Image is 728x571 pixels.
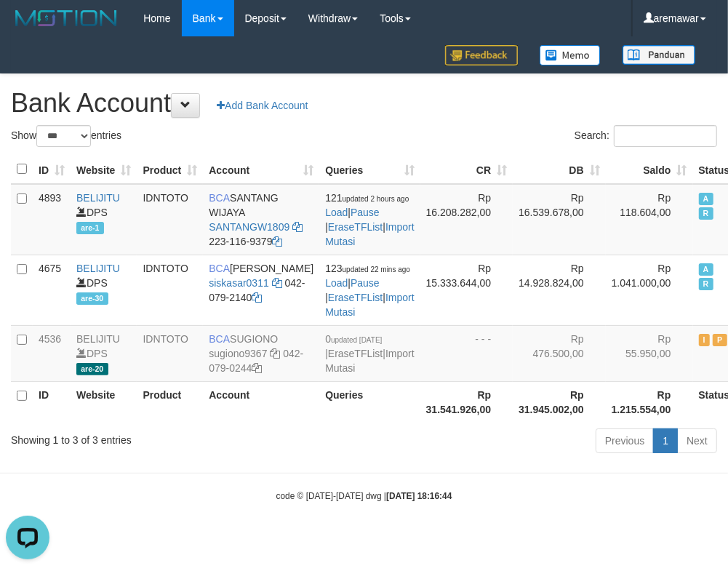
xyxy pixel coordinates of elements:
span: | | [325,333,414,374]
a: BELIJITU [76,333,120,345]
select: Showentries [36,125,91,147]
td: Rp 16.539.678,00 [513,184,606,255]
th: Rp 31.541.926,00 [420,381,513,423]
img: panduan.png [623,45,695,65]
td: - - - [420,325,513,381]
span: 123 [325,263,410,274]
a: Copy 0420790244 to clipboard [252,362,263,374]
span: BCA [209,333,230,345]
td: SUGIONO 042-079-0244 [203,325,319,381]
th: Queries [319,381,420,423]
td: IDNTOTO [137,255,203,325]
span: are-1 [76,222,104,234]
img: MOTION_logo.png [11,7,121,29]
a: Import Mutasi [325,292,414,318]
span: Active [699,193,713,205]
h1: Bank Account [11,89,717,118]
span: BCA [209,263,230,274]
td: Rp 55.950,00 [606,325,693,381]
th: ID: activate to sort column ascending [33,155,71,184]
a: Copy sugiono9367 to clipboard [270,348,280,359]
td: DPS [71,184,137,255]
img: Button%20Memo.svg [540,45,601,65]
a: EraseTFList [328,292,383,303]
th: Product: activate to sort column ascending [137,155,203,184]
span: updated 22 mins ago [343,265,410,273]
span: Running [699,278,713,290]
span: Inactive [699,334,711,346]
a: Import Mutasi [325,221,414,247]
th: Account: activate to sort column ascending [203,155,319,184]
a: 1 [653,428,678,453]
label: Show entries [11,125,121,147]
td: Rp 16.208.282,00 [420,184,513,255]
a: EraseTFList [328,221,383,233]
span: Active [699,263,713,276]
a: Copy 2231169379 to clipboard [273,236,283,247]
strong: [DATE] 18:16:44 [386,491,452,501]
td: 4536 [33,325,71,381]
th: ID [33,381,71,423]
span: | | | [325,263,414,318]
td: Rp 15.333.644,00 [420,255,513,325]
td: 4893 [33,184,71,255]
a: Next [677,428,717,453]
a: Copy siskasar0311 to clipboard [272,277,282,289]
a: Load [325,277,348,289]
td: Rp 14.928.824,00 [513,255,606,325]
td: Rp 118.604,00 [606,184,693,255]
span: Running [699,207,713,220]
a: sugiono9367 [209,348,267,359]
td: Rp 1.041.000,00 [606,255,693,325]
th: Website [71,381,137,423]
td: DPS [71,325,137,381]
a: siskasar0311 [209,277,269,289]
small: code © [DATE]-[DATE] dwg | [276,491,452,501]
a: BELIJITU [76,192,120,204]
td: DPS [71,255,137,325]
th: Website: activate to sort column ascending [71,155,137,184]
span: 0 [325,333,382,345]
span: updated [DATE] [331,336,382,344]
a: Add Bank Account [207,93,317,118]
input: Search: [614,125,717,147]
td: IDNTOTO [137,325,203,381]
td: IDNTOTO [137,184,203,255]
span: Paused [713,334,727,346]
th: DB: activate to sort column ascending [513,155,606,184]
a: Pause [351,207,380,218]
a: SANTANGW1809 [209,221,289,233]
label: Search: [575,125,717,147]
span: BCA [209,192,230,204]
td: Rp 476.500,00 [513,325,606,381]
th: Saldo: activate to sort column ascending [606,155,693,184]
a: BELIJITU [76,263,120,274]
a: Copy SANTANGW1809 to clipboard [292,221,303,233]
th: Account [203,381,319,423]
a: Copy 0420792140 to clipboard [252,292,263,303]
th: Rp 1.215.554,00 [606,381,693,423]
span: are-20 [76,363,108,375]
th: Product [137,381,203,423]
a: Load [325,207,348,218]
a: Pause [351,277,380,289]
a: Previous [596,428,654,453]
img: Feedback.jpg [445,45,518,65]
td: SANTANG WIJAYA 223-116-9379 [203,184,319,255]
th: CR: activate to sort column ascending [420,155,513,184]
th: Queries: activate to sort column ascending [319,155,420,184]
span: | | | [325,192,414,247]
span: updated 2 hours ago [343,195,409,203]
div: Showing 1 to 3 of 3 entries [11,427,292,447]
button: Open LiveChat chat widget [6,6,49,49]
th: Rp 31.945.002,00 [513,381,606,423]
span: are-30 [76,292,108,305]
a: EraseTFList [328,348,383,359]
td: 4675 [33,255,71,325]
td: [PERSON_NAME] 042-079-2140 [203,255,319,325]
a: Import Mutasi [325,348,414,374]
span: 121 [325,192,409,204]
